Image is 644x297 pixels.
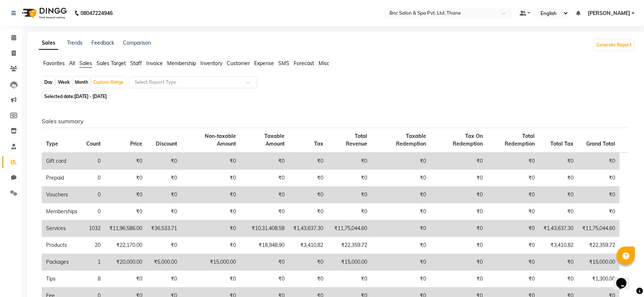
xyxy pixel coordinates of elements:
td: ₹0 [372,220,430,237]
td: ₹0 [372,170,430,187]
td: ₹15,000.00 [328,254,372,271]
span: Non-taxable Amount [205,133,236,147]
td: ₹0 [289,153,328,170]
span: Type [46,140,58,147]
td: ₹0 [240,153,289,170]
td: ₹0 [578,170,619,187]
td: ₹1,43,637.30 [289,220,328,237]
td: ₹0 [372,187,430,203]
b: 08047224946 [80,3,113,23]
a: Sales [39,37,58,50]
span: Count [86,140,101,147]
td: ₹0 [240,203,289,220]
td: Prepaid [42,170,82,187]
td: ₹10,31,408.58 [240,220,289,237]
td: ₹0 [328,153,372,170]
td: ₹0 [105,153,147,170]
td: ₹0 [147,237,181,254]
span: Tax [314,140,323,147]
td: ₹0 [240,254,289,271]
td: ₹0 [487,187,539,203]
td: ₹0 [105,271,147,287]
span: Discount [156,140,177,147]
td: ₹0 [181,237,240,254]
td: ₹22,359.72 [578,237,619,254]
span: Inventory [200,60,222,67]
td: ₹0 [539,153,578,170]
td: Gift card [42,153,82,170]
td: ₹0 [487,220,539,237]
span: Customer [227,60,250,67]
td: ₹0 [578,187,619,203]
td: ₹11,75,044.60 [328,220,372,237]
td: Memberships [42,203,82,220]
td: 0 [82,153,105,170]
td: ₹1,300.00 [578,271,619,287]
button: Generate Report [594,40,633,50]
td: ₹0 [105,187,147,203]
td: ₹0 [487,170,539,187]
td: ₹0 [372,254,430,271]
td: ₹0 [181,187,240,203]
td: ₹0 [147,203,181,220]
td: ₹0 [105,203,147,220]
div: Custom Range [91,77,125,87]
td: ₹0 [487,203,539,220]
iframe: chat widget [613,268,637,290]
td: ₹0 [240,271,289,287]
td: Products [42,237,82,254]
td: ₹0 [147,170,181,187]
td: 0 [82,170,105,187]
td: ₹3,410.82 [289,237,328,254]
span: Invoice [146,60,163,67]
td: ₹0 [487,254,539,271]
td: ₹0 [539,271,578,287]
td: ₹0 [539,254,578,271]
td: ₹11,96,586.00 [105,220,147,237]
span: All [69,60,75,67]
td: 8 [82,271,105,287]
td: ₹0 [430,220,487,237]
span: Price [130,140,142,147]
td: ₹0 [487,271,539,287]
span: Membership [167,60,196,67]
td: ₹20,000.00 [105,254,147,271]
td: ₹0 [328,203,372,220]
td: ₹0 [328,170,372,187]
span: [DATE] - [DATE] [74,94,107,99]
td: ₹0 [372,203,430,220]
td: ₹0 [147,187,181,203]
td: ₹0 [328,187,372,203]
td: 1 [82,254,105,271]
td: ₹0 [181,203,240,220]
td: ₹0 [289,254,328,271]
td: ₹0 [181,220,240,237]
td: ₹15,000.00 [181,254,240,271]
td: ₹0 [430,254,487,271]
td: 20 [82,237,105,254]
span: Sales Target [97,60,126,67]
span: SMS [278,60,289,67]
td: ₹3,410.82 [539,237,578,254]
a: Trends [67,40,83,46]
td: ₹0 [430,170,487,187]
td: ₹22,359.72 [328,237,372,254]
span: Taxable Redemption [396,133,426,147]
td: ₹0 [328,271,372,287]
td: 0 [82,187,105,203]
td: ₹0 [289,187,328,203]
span: Grand Total [586,140,615,147]
span: Total Tax [550,140,573,147]
td: ₹15,000.00 [578,254,619,271]
span: Favorites [43,60,65,67]
td: ₹0 [240,187,289,203]
div: Day [42,77,54,87]
td: ₹0 [430,271,487,287]
span: Taxable Amount [264,133,285,147]
h6: Sales summary [42,118,628,125]
a: Comparison [123,40,151,46]
td: ₹0 [105,170,147,187]
td: ₹0 [430,203,487,220]
td: Vouchers [42,187,82,203]
span: Selected date: [42,92,109,101]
